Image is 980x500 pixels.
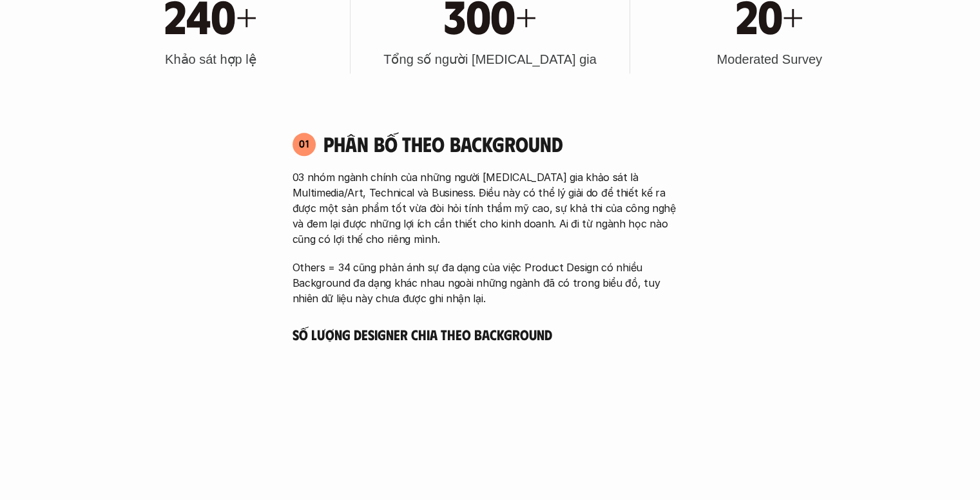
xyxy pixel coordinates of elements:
p: 01 [299,139,309,149]
p: Others = 34 cũng phản ánh sự đa dạng của việc Product Design có nhiều Background đa dạng khác nha... [293,260,688,306]
p: 03 nhóm ngành chính của những người [MEDICAL_DATA] gia khảo sát là Multimedia/Art, Technical và B... [293,169,688,247]
h5: Số lượng Designer chia theo Background [293,325,688,343]
h3: Khảo sát hợp lệ [165,50,256,68]
h3: Moderated Survey [716,50,821,68]
h3: Tổng số người [MEDICAL_DATA] gia [383,50,597,68]
h4: Phân bố theo background [323,131,688,156]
